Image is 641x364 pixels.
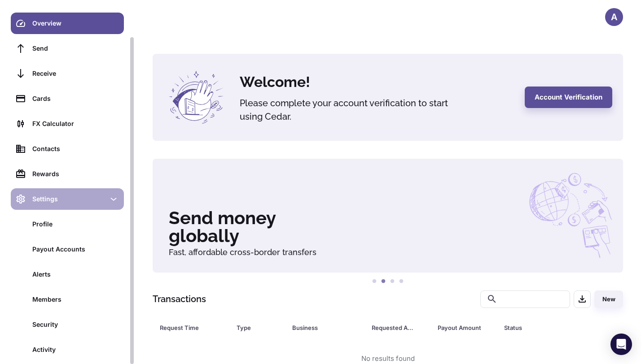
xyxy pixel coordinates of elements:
[237,321,281,334] span: Type
[11,188,124,210] div: Settings
[594,290,623,308] button: New
[370,277,379,286] button: 1
[169,209,607,245] h3: Send money globally
[11,63,124,84] a: Receive
[32,94,119,104] div: Cards
[237,321,270,334] div: Type
[361,354,415,364] div: No results found
[32,119,119,129] div: FX Calculator
[32,43,119,53] div: Send
[32,169,119,179] div: Rewards
[153,292,206,306] h1: Transactions
[11,264,124,285] a: Alerts
[397,277,406,286] button: 4
[32,18,119,28] div: Overview
[32,269,119,279] div: Alerts
[32,219,119,229] div: Profile
[32,345,119,355] div: Activity
[438,321,493,334] span: Payout Amount
[11,13,124,34] a: Overview
[11,213,124,235] a: Profile
[32,69,119,78] div: Receive
[610,334,632,355] div: Open Intercom Messenger
[11,289,124,310] a: Members
[32,194,105,204] div: Settings
[240,71,514,93] h4: Welcome!
[504,321,586,334] span: Status
[169,248,607,256] h6: Fast, affordable cross-border transfers
[372,321,427,334] span: Requested Amount
[11,38,124,59] a: Send
[379,277,388,286] button: 2
[32,320,119,329] div: Security
[372,321,415,334] div: Requested Amount
[11,163,124,185] a: Rewards
[11,113,124,134] a: FX Calculator
[11,339,124,360] a: Activity
[11,314,124,335] a: Security
[160,321,226,334] span: Request Time
[605,8,623,26] button: A
[438,321,481,334] div: Payout Amount
[32,144,119,154] div: Contacts
[32,295,119,304] div: Members
[388,277,397,286] button: 3
[11,88,124,109] a: Cards
[160,321,214,334] div: Request Time
[504,321,574,334] div: Status
[240,96,464,123] h5: Please complete your account verification to start using Cedar.
[525,87,612,108] button: Account Verification
[11,238,124,260] a: Payout Accounts
[32,244,119,254] div: Payout Accounts
[11,138,124,160] a: Contacts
